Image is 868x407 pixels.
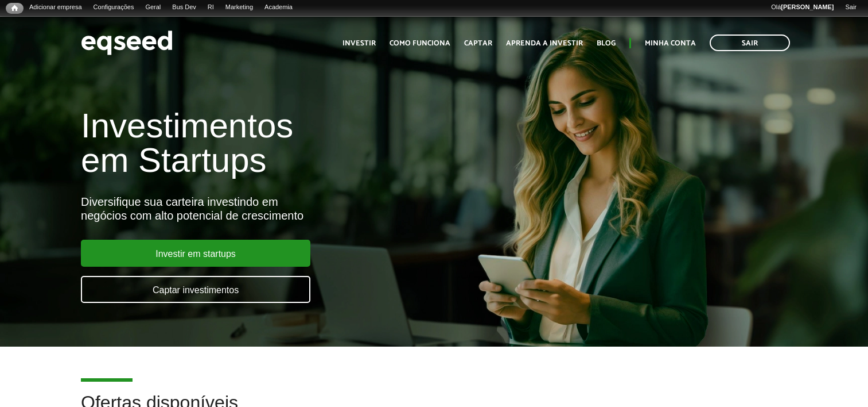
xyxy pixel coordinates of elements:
a: Captar investimentos [81,276,310,303]
a: Início [6,3,24,14]
span: Início [11,4,18,12]
h1: Investimentos em Startups [81,109,498,178]
a: Minha conta [645,40,696,47]
a: Bus Dev [166,3,202,12]
a: Sair [710,34,790,51]
a: Adicionar empresa [24,3,88,12]
a: Olá[PERSON_NAME] [765,3,839,12]
a: Captar [464,40,492,47]
a: Investir em startups [81,240,310,267]
a: Geral [139,3,166,12]
strong: [PERSON_NAME] [781,3,834,10]
a: Investir [342,40,376,47]
a: Blog [597,40,616,47]
a: Sair [839,3,862,12]
img: EqSeed [81,28,173,58]
a: Configurações [88,3,140,12]
a: Como funciona [390,40,450,47]
div: Diversifique sua carteira investindo em negócios com alto potencial de crescimento [81,195,498,222]
a: Academia [259,3,298,12]
a: Marketing [220,3,259,12]
a: Aprenda a investir [506,40,583,47]
a: RI [202,3,220,12]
